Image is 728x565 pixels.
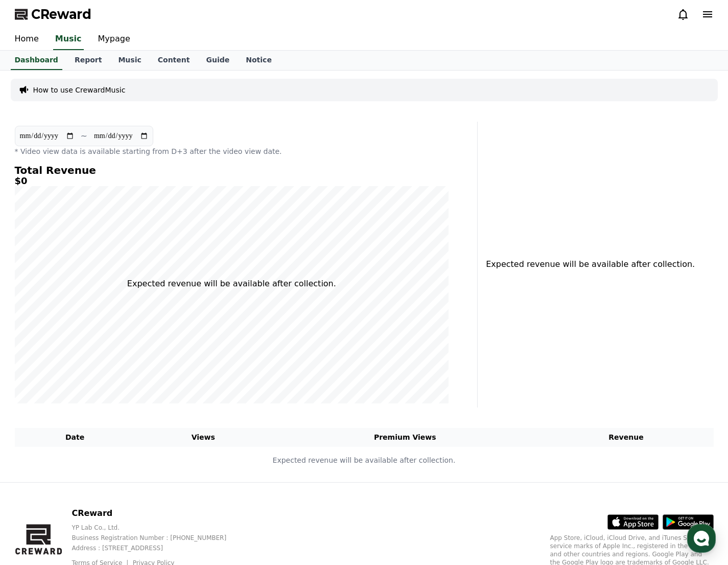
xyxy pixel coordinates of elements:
[72,524,243,532] p: YP Lab Co., Ltd.
[110,51,149,70] a: Music
[7,29,47,50] a: Home
[135,428,271,447] th: Views
[127,278,336,290] p: Expected revenue will be available after collection.
[15,6,91,22] a: CReward
[15,165,449,176] h4: Total Revenue
[15,428,135,447] th: Date
[15,176,449,186] h5: $0
[150,51,198,70] a: Content
[198,51,238,70] a: Guide
[90,29,138,50] a: Mypage
[15,146,449,156] p: * Video view data is available starting from D+3 after the video view date.
[81,130,87,142] p: ~
[238,51,280,70] a: Notice
[271,428,539,447] th: Premium Views
[72,507,243,519] p: CReward
[539,428,714,447] th: Revenue
[11,51,62,70] a: Dashboard
[33,85,126,95] a: How to use CrewardMusic
[66,51,110,70] a: Report
[72,544,243,552] p: Address : [STREET_ADDRESS]
[31,6,91,22] span: CReward
[15,455,713,466] p: Expected revenue will be available after collection.
[486,258,689,270] p: Expected revenue will be available after collection.
[53,29,84,50] a: Music
[72,534,243,542] p: Business Registration Number : [PHONE_NUMBER]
